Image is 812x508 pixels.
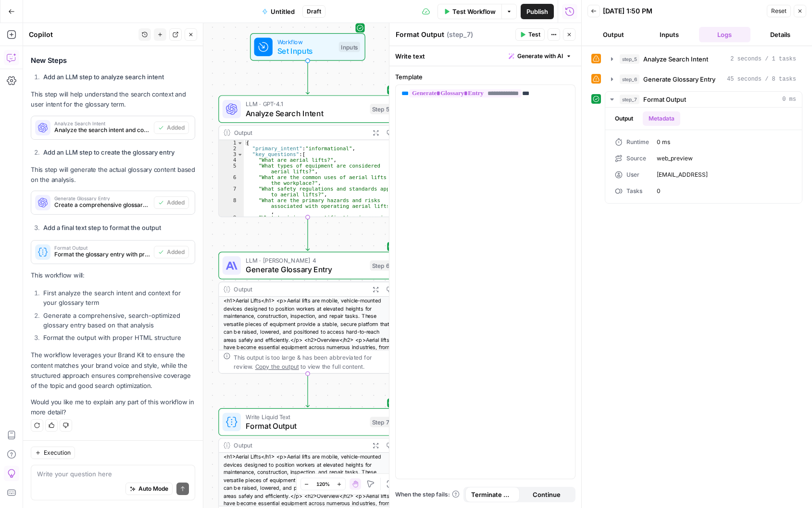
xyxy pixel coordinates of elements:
[767,5,791,17] button: Reset
[339,42,360,52] div: Inputs
[782,95,796,104] span: 0 ms
[41,311,195,330] li: Generate a comprehensive, search-optimized glossary entry based on that analysis
[43,224,161,231] strong: Add a final text step to format the output
[246,420,365,432] span: Format Output
[657,170,792,179] span: [EMAIL_ADDRESS]
[219,146,244,152] div: 2
[219,163,244,175] div: 5
[41,333,195,342] li: Format the output with proper HTML structure
[43,73,164,81] strong: Add an LLM step to analyze search intent
[237,140,243,146] span: Toggle code folding, rows 1 through 26
[167,248,185,256] span: Added
[657,138,792,146] span: 0 ms
[370,260,392,271] div: Step 6
[219,157,244,163] div: 4
[277,37,335,46] span: Workflow
[154,246,189,258] button: Added
[699,27,751,42] button: Logs
[771,7,787,15] span: Reset
[237,152,243,157] span: Toggle code folding, rows 3 through 10
[219,186,244,198] div: 7
[54,201,150,209] span: Create a comprehensive glossary entry optimized for search
[730,55,796,63] span: 2 seconds / 1 tasks
[370,417,392,427] div: Step 7
[657,154,792,163] span: web_preview
[526,7,548,16] span: Publish
[370,104,392,114] div: Step 5
[643,95,686,104] span: Format Output
[218,95,397,217] div: LLM · GPT-4.1Analyze Search IntentStep 5Output{ "primary_intent":"informational", "key_questions"...
[167,198,185,207] span: Added
[246,256,365,265] span: LLM · [PERSON_NAME] 4
[167,123,185,132] span: Added
[256,4,300,19] button: Untitled
[31,270,195,280] p: This workflow will:
[643,27,695,42] button: Inputs
[533,490,561,499] span: Continue
[605,72,802,87] button: 45 seconds / 8 tasks
[31,447,75,459] button: Execution
[307,7,321,16] span: Draft
[389,46,581,66] div: Write text
[219,152,244,157] div: 3
[615,138,649,146] div: Runtime
[246,264,365,275] span: Generate Glossary Entry
[615,170,649,179] div: User
[657,187,792,195] span: 0
[54,126,150,134] span: Analyze the search intent and context for the glossary term
[54,250,150,259] span: Format the glossary entry with proper HTML structure
[471,490,514,499] span: Terminate Workflow
[219,140,244,146] div: 1
[271,7,295,16] span: Untitled
[316,480,330,488] span: 120%
[54,196,150,201] span: Generate Glossary Entry
[234,352,392,371] div: This output is too large & has been abbreviated for review. to view the full content.
[41,288,195,307] li: First analyze the search intent and context for your glossary term
[234,128,365,137] div: Output
[31,165,195,185] p: This step will generate the actual glossary content based on the analysis.
[154,196,189,209] button: Added
[306,374,309,407] g: Edge from step_6 to step_7
[31,350,195,391] p: The workflow leverages your Brand Kit to ensure the content matches your brand voice and style, w...
[520,487,574,502] button: Continue
[605,51,802,67] button: 2 seconds / 1 tasks
[218,33,397,61] div: WorkflowSet InputsInputs
[395,490,460,499] a: When the step fails:
[246,412,365,421] span: Write Liquid Text
[255,363,299,369] span: Copy the output
[605,108,802,203] div: 0 ms
[521,4,554,19] button: Publish
[154,121,189,134] button: Added
[219,198,244,215] div: 8
[219,215,244,227] div: 9
[528,30,540,39] span: Test
[31,54,195,67] h3: New Steps
[277,45,335,57] span: Set Inputs
[587,27,639,42] button: Output
[437,4,501,19] button: Test Workflow
[620,95,639,104] span: step_7
[643,111,680,126] button: Metadata
[620,74,639,84] span: step_6
[54,245,150,250] span: Format Output
[31,397,195,417] p: Would you like me to explain any part of this workflow in more detail?
[643,74,715,84] span: Generate Glossary Entry
[615,154,649,163] div: Source
[44,448,71,457] span: Execution
[615,187,649,195] div: Tasks
[306,217,309,250] g: Edge from step_5 to step_6
[138,484,168,493] span: Auto Mode
[246,99,365,109] span: LLM · GPT-4.1
[306,60,309,94] g: Edge from start to step_5
[620,54,639,64] span: step_5
[246,108,365,119] span: Analyze Search Intent
[43,148,175,156] strong: Add an LLM step to create the glossary entry
[218,252,397,374] div: LLM · [PERSON_NAME] 4Generate Glossary EntryStep 6Output<h1>Aerial Lifts</h1> <p>Aerial lifts are...
[396,30,444,39] textarea: Format Output
[395,72,575,82] label: Template
[125,483,173,495] button: Auto Mode
[517,52,563,60] span: Generate with AI
[727,75,796,84] span: 45 seconds / 8 tasks
[505,50,575,62] button: Generate with AI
